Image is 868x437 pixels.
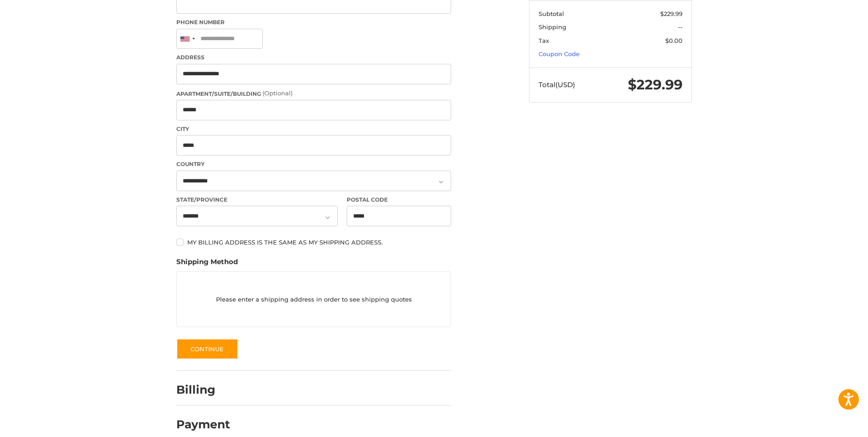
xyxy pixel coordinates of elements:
[177,291,451,308] p: Please enter a shipping address in order to see shipping quotes
[665,37,683,44] span: $0.00
[176,383,230,397] h2: Billing
[539,10,564,17] span: Subtotal
[539,80,575,89] span: Total (USD)
[176,160,451,168] label: Country
[176,257,238,271] legend: Shipping Method
[176,89,451,98] label: Apartment/Suite/Building
[628,76,683,93] span: $229.99
[176,53,451,62] label: Address
[678,23,683,31] span: --
[176,125,451,133] label: City
[176,239,451,246] label: My billing address is the same as my shipping address.
[176,417,230,432] h2: Payment
[176,18,451,26] label: Phone Number
[539,37,549,44] span: Tax
[539,23,566,31] span: Shipping
[660,10,683,17] span: $229.99
[176,338,238,359] button: Continue
[176,196,338,204] label: State/Province
[262,89,293,97] small: (Optional)
[347,196,452,204] label: Postal Code
[177,29,198,49] div: United States: +1
[539,50,580,57] a: Coupon Code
